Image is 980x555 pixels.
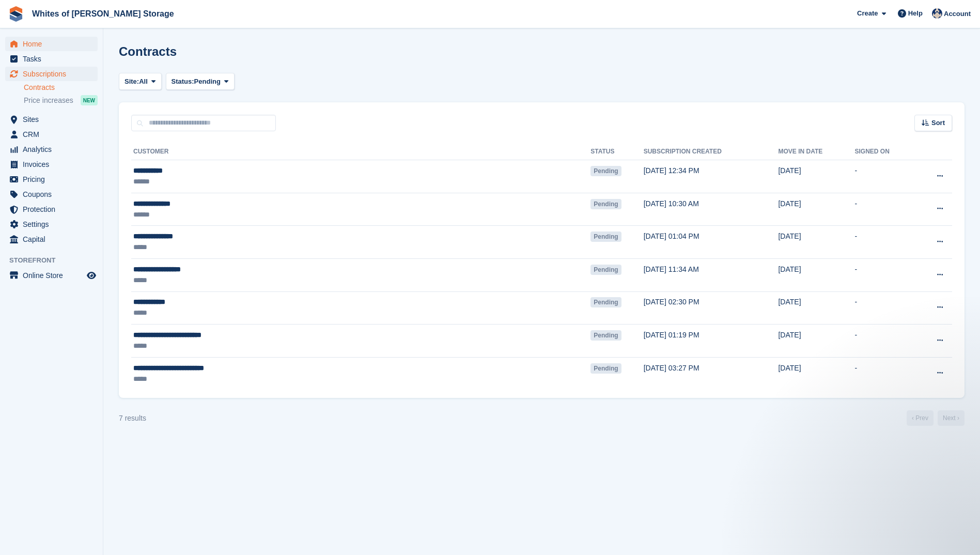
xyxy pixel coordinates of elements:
[194,76,221,87] span: Pending
[778,193,854,226] td: [DATE]
[854,160,914,193] td: -
[590,232,621,242] span: Pending
[590,144,643,160] th: Status
[908,8,923,19] span: Help
[5,142,98,157] a: menu
[5,202,98,217] a: menu
[81,95,98,105] div: NEW
[119,44,177,58] h1: Contracts
[644,144,779,160] th: Subscription created
[5,37,98,51] a: menu
[23,52,85,66] span: Tasks
[23,268,85,283] span: Online Store
[944,9,971,19] span: Account
[5,127,98,142] a: menu
[23,142,85,157] span: Analytics
[854,258,914,291] td: -
[23,37,85,51] span: Home
[778,291,854,325] td: [DATE]
[590,199,621,209] span: Pending
[857,8,878,19] span: Create
[28,5,178,22] a: Whites of [PERSON_NAME] Storage
[5,67,98,81] a: menu
[24,83,98,92] a: Contracts
[23,172,85,187] span: Pricing
[23,232,85,246] span: Capital
[8,6,24,22] img: stora-icon-8386f47178a22dfd0bd8f6a31ec36ba5ce8667c1dd55bd0f319d3a0aa187defe.svg
[23,112,85,127] span: Sites
[23,67,85,81] span: Subscriptions
[907,410,934,426] a: Previous
[139,76,148,87] span: All
[131,144,590,160] th: Customer
[119,413,146,424] div: 7 results
[854,325,914,358] td: -
[644,291,779,325] td: [DATE] 02:30 PM
[23,127,85,142] span: CRM
[644,357,779,390] td: [DATE] 03:27 PM
[5,112,98,127] a: menu
[644,193,779,226] td: [DATE] 10:30 AM
[5,187,98,202] a: menu
[166,73,235,90] button: Status: Pending
[905,410,967,426] nav: Page
[644,325,779,358] td: [DATE] 01:19 PM
[778,226,854,259] td: [DATE]
[778,357,854,390] td: [DATE]
[23,217,85,232] span: Settings
[590,166,621,176] span: Pending
[778,258,854,291] td: [DATE]
[778,144,854,160] th: Move in date
[590,363,621,374] span: Pending
[5,52,98,66] a: menu
[778,325,854,358] td: [DATE]
[24,96,73,105] span: Price increases
[23,187,85,202] span: Coupons
[5,217,98,232] a: menu
[5,172,98,187] a: menu
[24,95,98,106] a: Price increases NEW
[9,255,103,266] span: Storefront
[854,291,914,325] td: -
[5,268,98,283] a: menu
[938,410,965,426] a: Next
[85,269,98,282] a: Preview store
[590,297,621,307] span: Pending
[644,160,779,193] td: [DATE] 12:34 PM
[854,193,914,226] td: -
[932,8,942,19] img: Wendy
[854,357,914,390] td: -
[590,330,621,341] span: Pending
[5,157,98,172] a: menu
[119,73,162,90] button: Site: All
[172,76,194,87] span: Status:
[854,226,914,259] td: -
[854,144,914,160] th: Signed on
[644,226,779,259] td: [DATE] 01:04 PM
[23,157,85,172] span: Invoices
[23,202,85,217] span: Protection
[778,160,854,193] td: [DATE]
[644,258,779,291] td: [DATE] 11:34 AM
[5,232,98,246] a: menu
[931,118,945,128] span: Sort
[125,76,139,87] span: Site:
[590,265,621,275] span: Pending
